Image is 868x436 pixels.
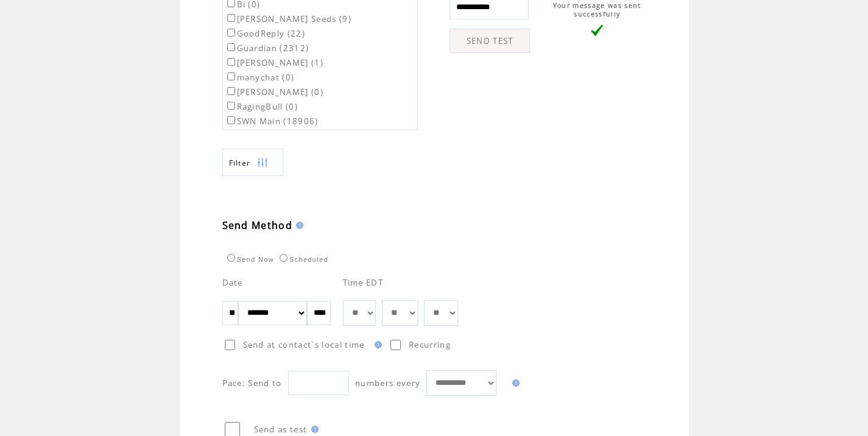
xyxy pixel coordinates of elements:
[225,101,298,112] label: RagingBull (0)
[257,149,268,177] img: filters.png
[227,102,235,110] input: RagingBull (0)
[343,277,384,288] span: Time EDT
[222,219,293,232] span: Send Method
[225,72,295,83] label: manychat (0)
[227,87,235,95] input: [PERSON_NAME] (0)
[225,13,352,24] label: [PERSON_NAME] Seeds (9)
[227,58,235,66] input: [PERSON_NAME] (1)
[225,116,319,127] label: SWN Main (18906)
[227,116,235,124] input: SWN Main (18906)
[225,28,306,39] label: GoodReply (22)
[355,378,420,389] span: numbers every
[227,14,235,22] input: [PERSON_NAME] Seeds (9)
[222,277,243,288] span: Date
[591,24,603,37] img: vLarge.png
[225,43,309,54] label: Guardian (2312)
[225,86,324,97] label: [PERSON_NAME] (0)
[409,339,451,350] span: Recurring
[227,254,235,262] input: Send Now
[222,149,283,176] a: Filter
[229,158,251,168] span: Show filters
[227,29,235,37] input: GoodReply (22)
[371,341,382,348] img: help.gif
[225,57,324,68] label: [PERSON_NAME] (1)
[227,43,235,51] input: Guardian (2312)
[450,29,530,53] a: SEND TEST
[553,1,641,18] span: Your message was sent successfully
[308,426,319,433] img: help.gif
[224,256,274,263] label: Send Now
[222,378,282,389] span: Pace: Send to
[254,424,308,435] span: Send as test
[227,72,235,80] input: manychat (0)
[292,222,303,229] img: help.gif
[280,254,288,262] input: Scheduled
[243,339,365,350] span: Send at contact`s local time
[509,379,520,387] img: help.gif
[277,256,328,263] label: Scheduled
